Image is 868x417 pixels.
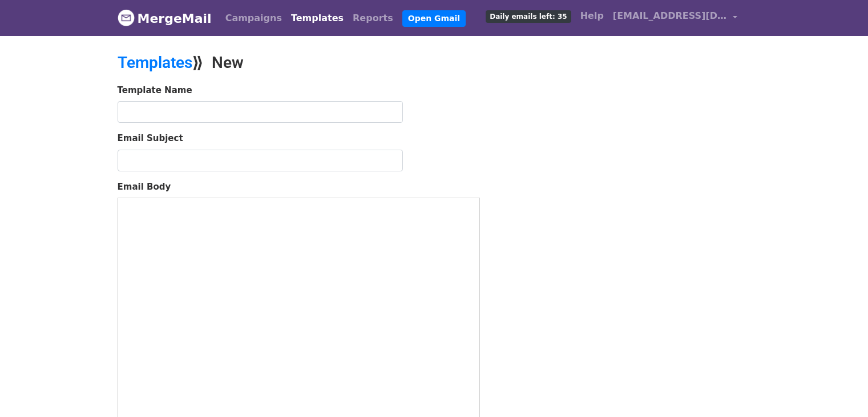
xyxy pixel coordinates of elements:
[613,9,727,23] span: [EMAIL_ADDRESS][DOMAIN_NAME]
[486,10,571,23] span: Daily emails left: 35
[576,5,608,27] a: Help
[118,53,534,73] h2: ⟫ New
[221,7,286,30] a: Campaigns
[118,132,183,145] label: Email Subject
[608,5,742,31] a: [EMAIL_ADDRESS][DOMAIN_NAME]
[118,181,171,194] label: Email Body
[348,7,398,30] a: Reports
[118,53,192,72] a: Templates
[286,7,348,30] a: Templates
[481,5,575,27] a: Daily emails left: 35
[402,10,466,27] a: Open Gmail
[118,9,135,26] img: MergeMail logo
[118,84,192,97] label: Template Name
[118,6,212,30] a: MergeMail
